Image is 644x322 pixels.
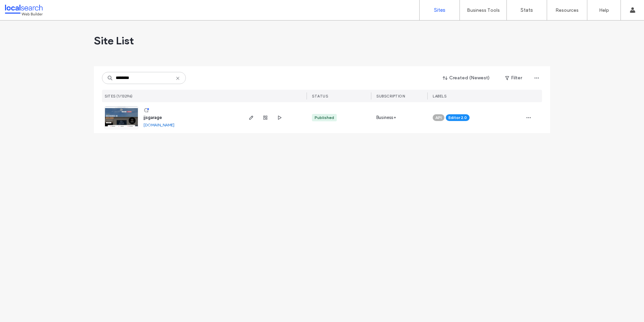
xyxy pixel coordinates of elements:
span: Site List [94,34,134,47]
label: Stats [521,7,533,13]
div: Published [315,115,334,121]
label: Sites [434,7,445,13]
label: Help [599,7,609,13]
label: Resources [555,7,579,13]
span: SITES (1/13296) [105,94,133,98]
a: jjsgarage [144,115,162,120]
span: Editor 2.0 [448,115,467,121]
a: [DOMAIN_NAME] [144,122,174,127]
span: STATUS [312,94,328,98]
span: LABELS [433,94,446,98]
span: Help [15,5,29,11]
label: Business Tools [467,7,500,13]
span: SUBSCRIPTION [376,94,405,98]
span: API [435,115,442,121]
button: Created (Newest) [437,73,496,83]
span: Business+ [376,114,396,121]
button: Filter [498,73,529,83]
